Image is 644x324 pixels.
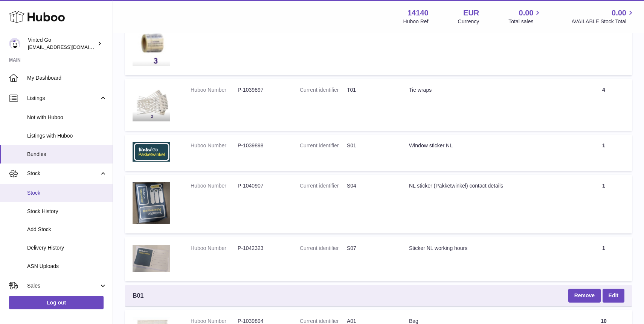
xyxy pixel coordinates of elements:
td: 1 [575,237,632,282]
a: Log out [9,296,104,309]
img: Window sticker NL [133,142,170,162]
dt: Current identifier [300,182,347,189]
dt: Huboo Number [191,245,238,252]
span: [EMAIL_ADDRESS][DOMAIN_NAME] [28,44,111,50]
span: Bundles [27,151,107,158]
span: Stock [27,170,99,177]
td: 1 [575,175,632,233]
span: 0.00 [612,8,626,18]
span: Add Stock [27,226,107,233]
img: Label rolls [133,19,170,66]
span: B01 [133,292,143,300]
span: Not with Huboo [27,114,107,121]
strong: EUR [463,8,479,18]
span: Delivery History [27,244,107,251]
dt: Huboo Number [191,142,238,149]
div: Huboo Ref [403,18,429,25]
img: Tie wraps [133,86,170,121]
div: Sticker NL working hours [409,245,568,252]
dt: Current identifier [300,142,347,149]
dt: Current identifier [300,86,347,94]
span: Stock [27,189,107,197]
dd: P-1042323 [238,245,285,252]
td: 2 [575,11,632,76]
div: Vinted Go [28,36,96,51]
td: 1 [575,135,632,171]
span: ASN Uploads [27,263,107,270]
dd: P-1040907 [238,182,285,189]
span: My Dashboard [27,74,107,82]
dd: P-1039897 [238,86,285,94]
dt: Current identifier [300,245,347,252]
div: NL sticker (Pakketwinkel) contact details [409,182,568,189]
dt: Huboo Number [191,182,238,189]
span: Stock History [27,208,107,215]
dd: T01 [347,86,394,94]
dd: P-1039898 [238,142,285,149]
span: Total sales [508,18,542,25]
div: Window sticker NL [409,142,568,149]
span: Listings [27,95,99,102]
div: Tie wraps [409,86,568,94]
a: Edit [603,289,624,302]
td: 4 [575,79,632,130]
span: Sales [27,282,99,289]
span: Listings with Huboo [27,132,107,139]
div: Currency [458,18,479,25]
a: 0.00 AVAILABLE Stock Total [571,8,635,25]
img: Sticker NL working hours [133,245,170,272]
dd: S04 [347,182,394,189]
dd: S01 [347,142,394,149]
button: Remove [568,289,601,302]
dt: Huboo Number [191,86,238,94]
span: 0.00 [519,8,534,18]
dd: S07 [347,245,394,252]
img: NL sticker (Pakketwinkel) contact details [133,182,170,224]
strong: 14140 [407,8,429,18]
a: 0.00 Total sales [508,8,542,25]
span: AVAILABLE Stock Total [571,18,635,25]
img: giedre.bartusyte@vinted.com [9,38,20,49]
